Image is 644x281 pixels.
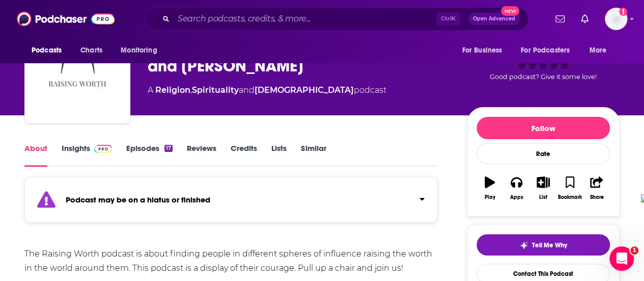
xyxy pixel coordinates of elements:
div: A podcast [148,84,386,96]
input: Search podcasts, credits, & more... [174,11,436,27]
span: Tell Me Why [532,241,567,249]
span: Open Advanced [473,16,515,21]
a: Lists [271,143,287,167]
span: Monitoring [121,43,157,58]
iframe: Intercom live chat [609,246,634,271]
button: tell me why sparkleTell Me Why [477,234,610,256]
span: , [190,85,192,95]
a: Credits [231,143,257,167]
button: open menu [455,41,515,60]
section: Click to expand status details [24,183,437,222]
a: Episodes17 [126,143,173,167]
div: Search podcasts, credits, & more... [146,7,528,31]
div: Apps [510,194,523,200]
button: open menu [514,41,584,60]
a: Show notifications dropdown [577,10,593,28]
span: New [501,6,519,16]
a: Charts [74,41,108,60]
button: Share [583,170,610,207]
div: 17 [164,145,173,152]
span: and [239,85,255,95]
a: Religion [155,85,190,95]
img: User Profile [605,8,627,30]
button: Follow [477,117,610,139]
img: Podchaser - Follow, Share and Rate Podcasts [17,9,115,29]
img: Raising Worth with Zac and Ebie Hepworth [26,19,128,121]
span: More [590,43,607,58]
a: Similar [301,143,326,167]
a: Show notifications dropdown [551,10,569,28]
button: Play [477,170,503,207]
div: List [539,194,547,200]
a: InsightsPodchaser Pro [62,143,112,167]
a: Spirituality [192,85,239,95]
button: Bookmark [556,170,583,207]
a: Reviews [187,143,216,167]
span: For Business [462,43,502,58]
div: The Raising Worth podcast is about finding people in different spheres of influence raising the w... [24,247,437,275]
strong: Podcast may be on a hiatus or finished [66,195,210,205]
span: For Podcasters [521,43,570,58]
span: Podcasts [32,43,62,58]
span: Ctrl K [436,12,460,25]
div: Rate [477,143,610,164]
a: [DEMOGRAPHIC_DATA] [255,85,354,95]
a: About [24,143,47,167]
div: Share [590,194,603,200]
span: Charts [80,43,102,58]
span: 1 [630,246,638,254]
div: Play [485,194,495,200]
div: Bookmark [558,194,582,200]
span: Logged in as amandawoods [605,8,627,30]
button: open menu [114,41,170,60]
svg: Add a profile image [619,8,627,16]
button: open menu [24,41,75,60]
span: Good podcast? Give it some love! [490,73,597,81]
img: tell me why sparkle [520,241,528,249]
button: Apps [503,170,529,207]
button: open menu [582,41,620,60]
button: Open AdvancedNew [468,13,520,25]
img: Podchaser Pro [94,145,112,153]
button: List [530,170,556,207]
button: Show profile menu [605,8,627,30]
